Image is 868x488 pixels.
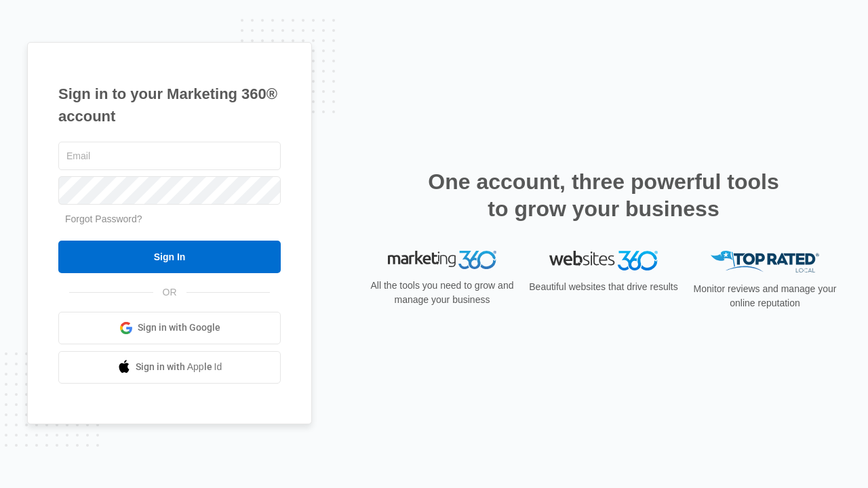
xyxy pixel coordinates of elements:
[138,321,220,335] span: Sign in with Google
[136,360,222,374] span: Sign in with Apple Id
[153,285,186,300] span: OR
[388,251,496,270] img: Marketing 360
[711,251,819,273] img: Top Rated Local
[424,168,783,222] h2: One account, three powerful tools to grow your business
[689,282,841,310] p: Monitor reviews and manage your online reputation
[58,351,281,384] a: Sign in with Apple Id
[65,213,142,224] a: Forgot Password?
[549,251,658,270] img: Websites 360
[58,241,281,273] input: Sign In
[528,280,679,294] p: Beautiful websites that drive results
[58,312,281,344] a: Sign in with Google
[58,83,281,127] h1: Sign in to your Marketing 360® account
[366,279,518,307] p: All the tools you need to grow and manage your business
[58,142,281,170] input: Email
